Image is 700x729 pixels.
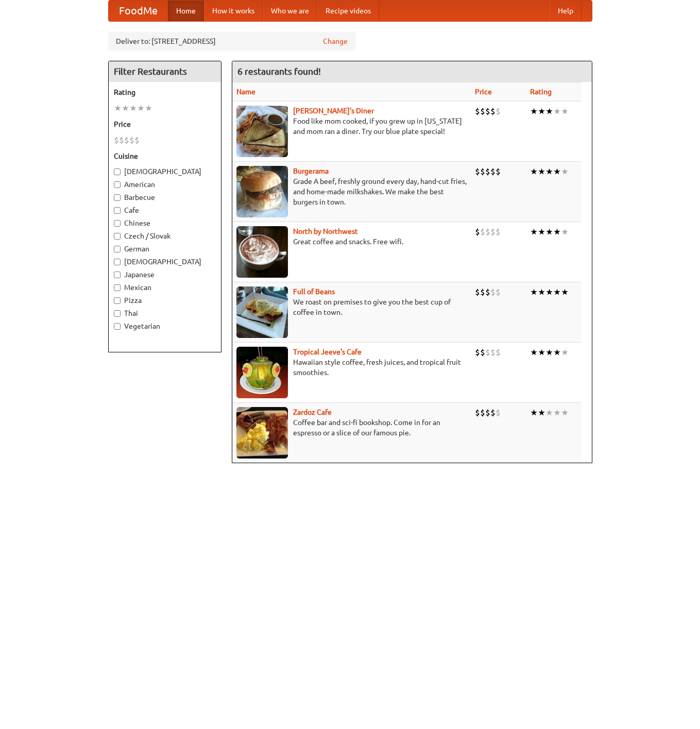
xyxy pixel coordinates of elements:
[323,36,348,46] a: Change
[553,106,561,117] li: ★
[490,407,496,418] li: $
[109,1,168,21] a: FoodMe
[485,226,490,238] li: $
[475,347,480,358] li: $
[114,310,121,317] input: Thai
[475,88,492,96] a: Price
[496,286,501,298] li: $
[545,407,553,418] li: ★
[137,103,145,114] li: ★
[480,106,485,117] li: $
[236,226,288,278] img: north.jpg
[530,226,538,238] li: ★
[114,246,121,252] input: German
[114,218,216,228] label: Chinese
[114,297,121,304] input: Pizza
[480,166,485,177] li: $
[293,348,362,356] a: Tropical Jeeve's Cafe
[480,347,485,358] li: $
[236,176,467,207] p: Grade A beef, freshly ground every day, hand-cut fries, and home-made milkshakes. We make the bes...
[108,32,355,50] div: Deliver to: [STREET_ADDRESS]
[237,66,321,76] ng-pluralize: 6 restaurants found!
[485,106,490,117] li: $
[236,88,255,96] a: Name
[114,87,216,97] h5: Rating
[114,269,216,280] label: Japanese
[490,286,496,298] li: $
[538,226,545,238] li: ★
[114,194,121,201] input: Barbecue
[553,347,561,358] li: ★
[236,236,467,247] p: Great coffee and snacks. Free wifi.
[561,347,569,358] li: ★
[530,166,538,177] li: ★
[475,226,480,238] li: $
[490,226,496,238] li: $
[236,407,288,459] img: zardoz.jpg
[236,357,467,378] p: Hawaiian style coffee, fresh juices, and tropical fruit smoothies.
[236,297,467,317] p: We roast on premises to give you the best cup of coffee in town.
[561,286,569,298] li: ★
[496,106,501,117] li: $
[561,106,569,117] li: ★
[475,286,480,298] li: $
[114,295,216,306] label: Pizza
[538,106,545,117] li: ★
[236,347,288,398] img: jeeves.jpg
[114,168,121,175] input: [DEMOGRAPHIC_DATA]
[114,119,216,129] h5: Price
[293,167,329,175] b: Burgerama
[114,284,121,291] input: Mexican
[114,272,121,278] input: Japanese
[475,407,480,418] li: $
[485,347,490,358] li: $
[293,107,374,115] b: [PERSON_NAME]'s Diner
[475,166,480,177] li: $
[122,103,129,114] li: ★
[263,1,317,21] a: Who we are
[114,244,216,254] label: German
[545,286,553,298] li: ★
[236,166,288,217] img: burgerama.jpg
[114,257,216,267] label: [DEMOGRAPHIC_DATA]
[496,226,501,238] li: $
[538,286,545,298] li: ★
[114,192,216,202] label: Barbecue
[480,407,485,418] li: $
[114,321,216,331] label: Vegetarian
[485,166,490,177] li: $
[114,231,216,241] label: Czech / Slovak
[129,103,137,114] li: ★
[293,408,332,416] a: Zardoz Cafe
[114,207,121,214] input: Cafe
[236,116,467,137] p: Food like mom cooked, if you grew up in [US_STATE] and mom ran a diner. Try our blue plate special!
[530,286,538,298] li: ★
[114,323,121,330] input: Vegetarian
[545,347,553,358] li: ★
[236,286,288,338] img: beans.jpg
[129,134,134,146] li: $
[490,106,496,117] li: $
[561,407,569,418] li: ★
[119,134,124,146] li: $
[553,166,561,177] li: ★
[114,220,121,227] input: Chinese
[545,226,553,238] li: ★
[114,259,121,265] input: [DEMOGRAPHIC_DATA]
[561,226,569,238] li: ★
[114,151,216,161] h5: Cuisine
[561,166,569,177] li: ★
[293,227,358,235] b: North by Northwest
[293,287,335,296] b: Full of Beans
[490,347,496,358] li: $
[114,233,121,240] input: Czech / Slovak
[114,282,216,293] label: Mexican
[475,106,480,117] li: $
[545,106,553,117] li: ★
[114,103,122,114] li: ★
[490,166,496,177] li: $
[124,134,129,146] li: $
[538,407,545,418] li: ★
